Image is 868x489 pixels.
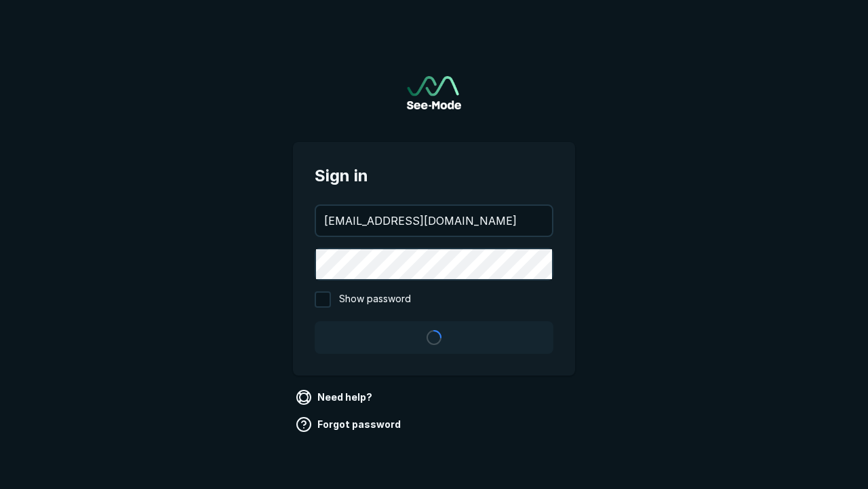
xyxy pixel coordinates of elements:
a: Go to sign in [407,76,461,109]
a: Need help? [293,386,378,408]
a: Forgot password [293,414,406,435]
span: Show password [339,291,411,308]
span: Sign in [315,164,553,188]
input: your@email.com [316,206,552,236]
img: See-Mode Logo [407,76,461,109]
